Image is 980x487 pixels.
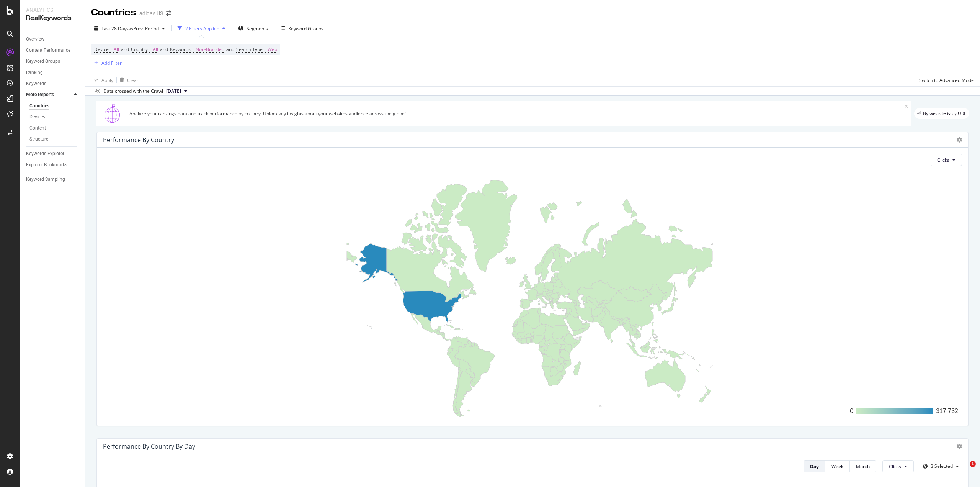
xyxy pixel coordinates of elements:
[914,108,969,119] div: legacy label
[29,124,79,132] a: Content
[94,46,109,52] span: Device
[26,35,79,43] a: Overview
[916,74,974,86] button: Switch to Advanced Mode
[99,104,126,123] img: 1GusSBFZZAnHA7zLEg47bDqG2kt9RcmYEu+aKkSRu3AaxSDZ9X71ELQjEAcnUZcSIrNMcgw9IrD2IJjLV5mxQSv0LGqQkmPZE...
[26,91,54,99] div: More Reports
[185,25,219,32] div: 2 Filters Applied
[26,35,44,43] div: Overview
[26,69,79,77] a: Ranking
[954,461,972,479] iframe: Intercom live chat
[29,102,49,110] div: Countries
[163,87,190,96] button: [DATE]
[825,460,850,472] button: Week
[129,110,905,117] div: Analyze your rankings data and track performance by country. Unlock key insights about your websi...
[101,25,129,32] span: Last 28 Days
[882,460,914,472] button: Clicks
[26,80,46,88] div: Keywords
[26,57,60,66] div: Keyword Groups
[110,46,113,52] span: =
[226,46,234,52] span: and
[856,463,870,470] div: Month
[850,407,853,416] div: 0
[29,113,79,121] a: Devices
[26,6,78,14] div: Analytics
[29,124,46,132] div: Content
[236,46,263,52] span: Search Type
[26,69,43,77] div: Ranking
[288,25,323,32] div: Keyword Groups
[160,46,168,52] span: and
[26,80,79,88] a: Keywords
[170,46,191,52] span: Keywords
[278,22,327,34] button: Keyword Groups
[103,136,174,144] div: Performance by country
[103,88,163,95] div: Data crossed with the Crawl
[91,6,136,19] div: Countries
[920,460,962,472] button: 3 Selected
[26,57,79,66] a: Keyword Groups
[810,463,819,470] div: Day
[931,463,953,469] span: 3 Selected
[166,11,171,16] div: arrow-right-arrow-left
[919,77,974,84] div: Switch to Advanced Mode
[804,460,825,472] button: Day
[127,77,139,84] div: Clear
[889,463,901,470] span: Clicks
[26,14,78,23] div: RealKeywords
[131,46,148,52] span: Country
[103,443,195,450] div: Performance By Country By Day
[937,157,949,163] span: Clicks
[26,161,79,169] a: Explorer Bookmarks
[121,46,129,52] span: and
[91,74,113,86] button: Apply
[196,44,224,55] span: Non-Branded
[192,46,194,52] span: =
[29,135,48,143] div: Structure
[26,161,67,169] div: Explorer Bookmarks
[29,135,79,143] a: Structure
[149,46,152,52] span: =
[931,154,962,166] button: Clicks
[153,44,158,55] span: All
[26,91,72,99] a: More Reports
[936,407,958,416] div: 317,732
[101,60,122,66] div: Add Filter
[114,44,119,55] span: All
[166,88,181,95] span: 2025 Sep. 16th
[26,175,65,184] div: Keyword Sampling
[129,25,159,32] span: vs Prev. Period
[923,111,966,116] span: By website & by URL
[268,44,277,55] span: Web
[26,46,79,54] a: Content Performance
[26,150,64,158] div: Keywords Explorer
[91,58,122,67] button: Add Filter
[26,150,79,158] a: Keywords Explorer
[235,22,271,34] button: Segments
[101,77,113,84] div: Apply
[91,22,168,34] button: Last 28 DaysvsPrev. Period
[26,175,79,184] a: Keyword Sampling
[29,113,45,121] div: Devices
[139,10,163,17] div: adidas US
[26,46,70,54] div: Content Performance
[831,463,843,470] div: Week
[175,22,229,34] button: 2 Filters Applied
[29,102,79,110] a: Countries
[850,460,876,472] button: Month
[264,46,266,52] span: =
[117,74,139,86] button: Clear
[247,25,268,32] span: Segments
[970,461,976,467] span: 1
